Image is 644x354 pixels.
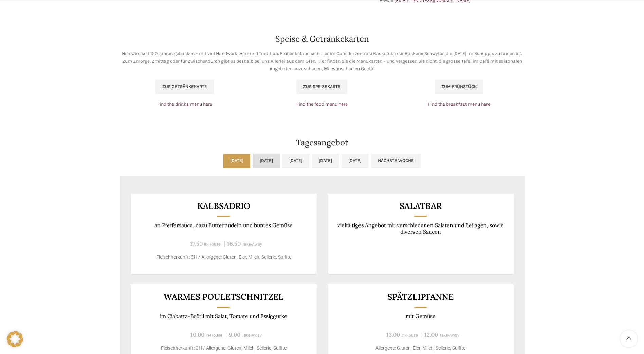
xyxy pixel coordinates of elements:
[401,333,418,338] span: In-House
[371,154,421,168] a: Nächste Woche
[336,345,505,352] p: Allergene: Gluten, Eier, Milch, Sellerie, Sulfite
[120,139,525,147] h2: Tagesangebot
[139,345,308,352] p: Fleischherkunft: CH / Allergene: Gluten, Milch, Sellerie, Sulfite
[312,154,339,168] a: [DATE]
[155,80,214,94] a: Zur Getränkekarte
[139,313,308,319] p: im Ciabatta-Brötli mit Salat, Tomate und Essiggurke
[439,333,459,338] span: Take-Away
[229,331,240,338] span: 9.00
[424,331,438,338] span: 12.00
[139,222,308,229] p: an Pfeffersauce, dazu Butternudeln und buntes Gemüse
[441,84,477,90] span: Zum Frühstück
[303,84,341,90] span: Zur Speisekarte
[162,84,207,90] span: Zur Getränkekarte
[204,242,221,247] span: In-House
[342,154,368,168] a: [DATE]
[282,154,309,168] a: [DATE]
[223,154,250,168] a: [DATE]
[336,222,505,235] p: vielfältiges Angebot mit verschiedenen Salaten und Beilagen, sowie diversen Saucen
[336,202,505,210] h3: Salatbar
[296,80,347,94] a: Zur Speisekarte
[227,240,241,248] span: 16.50
[336,313,505,319] p: mit Gemüse
[120,50,525,73] p: Hier wird seit 120 Jahren gebacken – mit viel Handwerk, Herz und Tradition. Früher befand sich hi...
[620,330,637,347] a: Scroll to top button
[120,35,525,43] h2: Speise & Getränkekarten
[336,293,505,301] h3: Spätzlipfanne
[242,242,262,247] span: Take-Away
[435,80,483,94] a: Zum Frühstück
[253,154,280,168] a: [DATE]
[296,101,348,107] a: Find the food menu here
[139,293,308,301] h3: Warmes Pouletschnitzel
[242,333,262,338] span: Take-Away
[386,331,400,338] span: 13.00
[428,101,490,107] a: Find the breakfast menu here
[139,202,308,210] h3: Kalbsadrio
[190,240,203,248] span: 17.50
[190,331,204,338] span: 10.00
[206,333,222,338] span: In-House
[157,101,212,107] a: Find the drinks menu here
[139,254,308,261] p: Fleischherkunft: CH / Allergene: Gluten, Eier, Milch, Sellerie, Sulfite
